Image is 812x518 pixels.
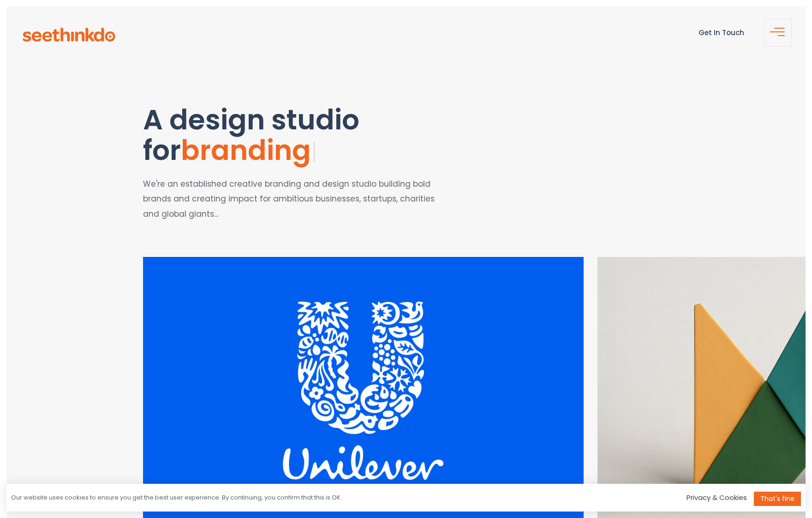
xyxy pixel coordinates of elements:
a: That's fine [754,492,801,506]
img: see-think-do-logo.png [23,28,115,42]
span: b r a n d i n g [181,131,313,170]
span: | [312,135,317,168]
a: Privacy & Cookies [687,493,747,502]
p: We're an established creative branding and design studio building bold brands and creating impact... [143,177,444,221]
div: Our website uses cookies to ensure you get the best user experience. By continuing, you confirm t... [11,494,342,502]
h1: A design studio for [143,104,489,167]
a: Get In Touch [699,28,744,37]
